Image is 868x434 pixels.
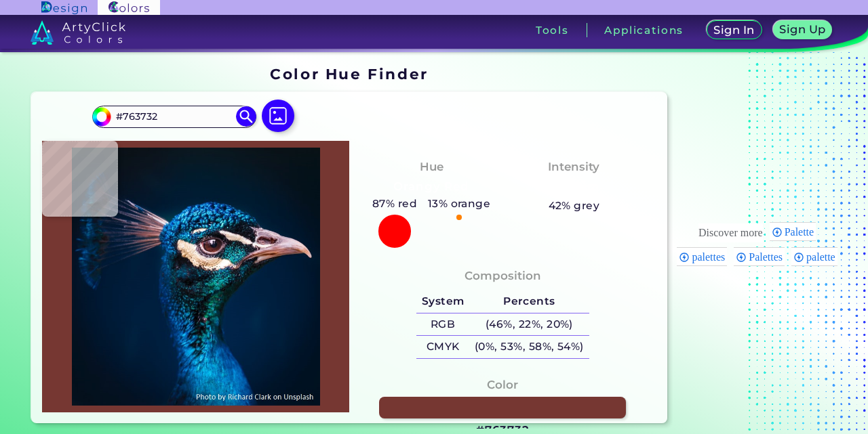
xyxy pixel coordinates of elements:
[41,1,87,14] img: ArtyClick Design logo
[677,247,727,266] div: palettes
[770,222,816,241] div: Palette
[692,251,729,263] span: palettes
[111,108,237,126] input: type color..
[791,247,837,266] div: palette
[698,223,763,242] div: These are topics related to the article that might interest you
[367,195,422,213] h5: 87% red
[416,290,469,313] h5: System
[465,266,541,286] h4: Composition
[604,25,684,35] h3: Applications
[31,20,126,45] img: logo_artyclick_colors_white.svg
[715,25,753,35] h5: Sign In
[785,226,818,238] span: Palette
[781,24,824,35] h5: Sign Up
[422,195,496,213] h5: 13% orange
[734,247,785,266] div: Palettes
[749,251,787,263] span: Palettes
[270,64,428,84] h1: Color Hue Finder
[388,179,475,195] h3: Orangy Red
[416,336,469,358] h5: CMYK
[469,313,589,336] h5: (46%, 22%, 20%)
[549,197,600,215] h5: 42% grey
[469,290,589,313] h5: Percents
[542,179,606,195] h3: Medium
[49,148,342,405] img: img_pavlin.jpg
[469,336,589,358] h5: (0%, 53%, 58%, 54%)
[416,313,469,336] h5: RGB
[775,22,829,39] a: Sign Up
[548,157,599,177] h4: Intensity
[262,100,294,132] img: icon picture
[420,157,443,177] h4: Hue
[709,22,759,39] a: Sign In
[487,375,518,395] h4: Color
[236,106,256,127] img: icon search
[806,251,840,263] span: palette
[536,25,569,35] h3: Tools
